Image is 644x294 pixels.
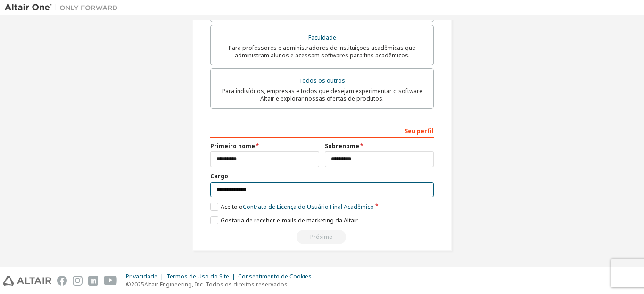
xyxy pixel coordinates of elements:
[222,87,422,103] font: Para indivíduos, empresas e todos que desejam experimentar o software Altair e explorar nossas of...
[210,172,228,180] font: Cargo
[73,276,83,286] img: instagram.svg
[221,216,358,224] font: Gostaria de receber e-mails de marketing da Altair
[221,203,243,211] font: Aceito o
[126,280,131,288] font: ©
[238,272,312,280] font: Consentimento de Cookies
[88,276,98,286] img: linkedin.svg
[344,203,374,211] font: Acadêmico
[210,142,255,150] font: Primeiro nome
[3,276,51,286] img: altair_logo.svg
[166,272,229,280] font: Termos de Uso do Site
[308,33,336,41] font: Faculdade
[104,276,117,286] img: youtube.svg
[243,203,342,211] font: Contrato de Licença do Usuário Final
[210,230,434,244] div: Leia e aceite o CLUF para continuar
[229,44,415,59] font: Para professores e administradores de instituições acadêmicas que administram alunos e acessam so...
[405,127,434,135] font: Seu perfil
[57,276,67,286] img: facebook.svg
[5,3,123,12] img: Altair Um
[131,280,144,288] font: 2025
[144,280,289,288] font: Altair Engineering, Inc. Todos os direitos reservados.
[299,77,345,85] font: Todos os outros
[126,272,157,280] font: Privacidade
[325,142,359,150] font: Sobrenome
